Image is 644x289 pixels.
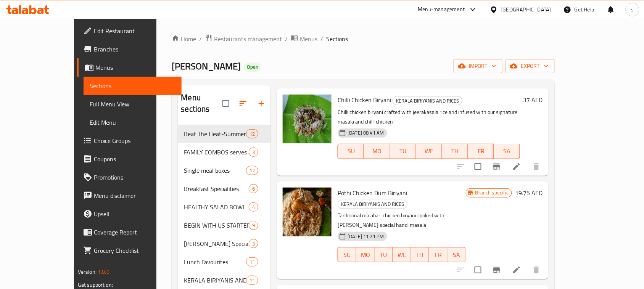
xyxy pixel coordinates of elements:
span: Select all sections [218,95,234,111]
div: Beat The Heat-Summer Specials12 [178,125,270,143]
span: TU [393,146,413,157]
button: TU [390,144,416,159]
button: TH [411,247,430,262]
div: items [249,202,258,212]
a: Home [172,34,196,43]
a: Sections [84,77,182,95]
span: WE [396,249,408,260]
div: items [246,257,258,267]
span: export [512,61,549,71]
span: Edit Menu [90,118,175,127]
a: Full Menu View [84,95,182,113]
button: TU [375,247,393,262]
div: Breakfast Specialities6 [178,180,270,198]
span: 12 [246,167,258,174]
span: SU [341,146,361,157]
div: ADAMS Specialties [184,239,249,248]
h6: 37 AED [523,95,543,105]
p: Chilli chicken biryani crafted with jeerakasala rice and infused with our signature masala and ch... [338,108,520,127]
button: WE [393,247,411,262]
span: SA [497,146,517,157]
span: Select to update [470,262,486,278]
div: items [246,129,258,138]
nav: breadcrumb [172,34,555,44]
button: import [454,59,502,73]
div: [GEOGRAPHIC_DATA] [501,5,551,14]
button: SU [338,247,356,262]
span: HEALTHY SALAD BOWL [184,202,249,212]
span: KERALA BIRIYANIS AND RICES [393,96,462,105]
span: Select to update [470,159,486,175]
span: Breakfast Specialities [184,184,249,193]
span: Coverage Report [94,228,175,237]
span: Choice Groups [94,136,175,145]
span: [DATE] 11:21 PM [345,233,387,240]
img: Pothi Chicken Dum Biriyani [283,188,332,236]
button: SA [448,247,466,262]
span: 1.0.0 [98,267,109,277]
a: Menus [291,34,317,44]
span: FR [432,249,444,260]
div: items [249,184,258,193]
a: Edit menu item [512,162,521,171]
span: Menus [95,63,175,72]
div: Single meal boxes12 [178,161,270,180]
span: MO [359,249,372,260]
button: Branch-specific-item [488,261,506,279]
span: Edit Restaurant [94,26,175,35]
span: KERALA BIRIYANIS AND RICES [184,276,246,285]
span: SU [341,249,353,260]
div: Lunch Favourites11 [178,253,270,271]
span: MO [367,146,387,157]
li: / [320,34,323,43]
a: Restaurants management [205,34,282,44]
span: Full Menu View [90,100,175,109]
span: 6 [249,185,258,193]
span: Branches [94,45,175,54]
div: items [246,166,258,175]
a: Menus [77,58,182,77]
div: BEGIN WITH US STARTERS9 [178,216,270,234]
span: 11 [246,258,258,266]
span: Pothi Chicken Dum Biriyani [338,187,407,199]
button: TH [442,144,468,159]
span: [PERSON_NAME] Specialties [184,239,249,248]
span: Branch specific [472,189,512,196]
button: export [506,59,555,73]
span: KERALA BIRIYANIS AND RICES [338,200,407,209]
button: Branch-specific-item [488,157,506,176]
button: Add section [252,94,270,112]
span: Upsell [94,209,175,218]
a: Edit Menu [84,113,182,132]
a: Edit Restaurant [77,22,182,40]
span: WE [419,146,439,157]
div: [PERSON_NAME] Specialties3 [178,234,270,253]
div: items [249,221,258,230]
button: SA [494,144,520,159]
div: FAMILY COMBOS serves 43 [178,143,270,161]
a: Coupons [77,150,182,168]
div: items [249,148,258,157]
div: Single meal boxes [184,166,246,175]
span: BEGIN WITH US STARTERS [184,221,249,230]
span: TU [378,249,390,260]
span: Grocery Checklist [94,246,175,255]
div: items [249,239,258,248]
h2: Menu sections [181,92,222,115]
span: Beat The Heat-Summer Specials [184,129,246,138]
span: Coupons [94,154,175,164]
span: TH [414,249,427,260]
a: Choice Groups [77,132,182,150]
button: WE [416,144,442,159]
span: Menu disclaimer [94,191,175,200]
button: MO [364,144,390,159]
span: Promotions [94,173,175,182]
span: Menus [300,34,317,43]
span: Sections [90,81,175,90]
span: SA [451,249,463,260]
button: SU [338,144,364,159]
p: Tarditional malabari chicken biryani cooked with [PERSON_NAME] special handi masala [338,211,466,230]
span: FR [471,146,491,157]
button: FR [429,247,448,262]
span: s [631,5,634,14]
